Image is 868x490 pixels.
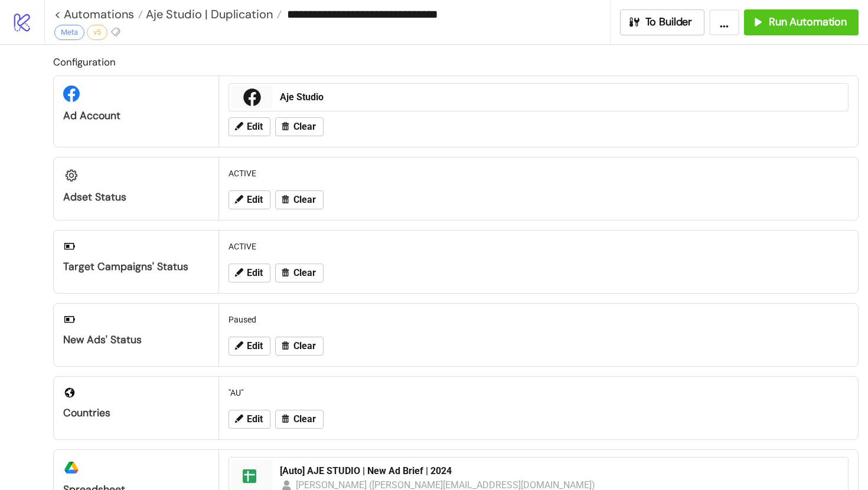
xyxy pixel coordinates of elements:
[280,91,841,104] div: Aje Studio
[53,54,859,70] h2: Configuration
[224,308,853,331] div: Paused
[247,195,263,205] span: Edit
[224,162,853,185] div: ACTIVE
[229,264,270,282] button: Edit
[247,268,263,278] span: Edit
[275,410,324,429] button: Clear
[744,9,859,35] button: Run Automation
[275,190,324,209] button: Clear
[143,8,282,20] a: Aje Studio | Duplication
[229,190,270,209] button: Edit
[645,15,693,29] span: To Builder
[709,9,739,35] button: ...
[63,406,209,420] div: Countries
[293,195,316,205] span: Clear
[620,9,705,35] button: To Builder
[87,25,107,40] div: v5
[293,268,316,278] span: Clear
[63,260,209,274] div: Target Campaigns' Status
[247,414,263,425] span: Edit
[275,117,324,136] button: Clear
[63,109,209,123] div: Ad Account
[63,190,209,204] div: Adset Status
[275,264,324,282] button: Clear
[769,15,847,29] span: Run Automation
[280,465,841,478] div: [Auto] AJE STUDIO | New Ad Brief | 2024
[224,382,853,404] div: "AU"
[275,337,324,356] button: Clear
[54,25,84,40] div: Meta
[247,121,263,132] span: Edit
[229,337,270,356] button: Edit
[143,6,273,22] span: Aje Studio | Duplication
[293,341,316,351] span: Clear
[293,121,316,132] span: Clear
[229,117,270,136] button: Edit
[54,8,143,20] a: < Automations
[247,341,263,351] span: Edit
[63,333,209,347] div: New Ads' Status
[293,414,316,425] span: Clear
[224,235,853,258] div: ACTIVE
[229,410,270,429] button: Edit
